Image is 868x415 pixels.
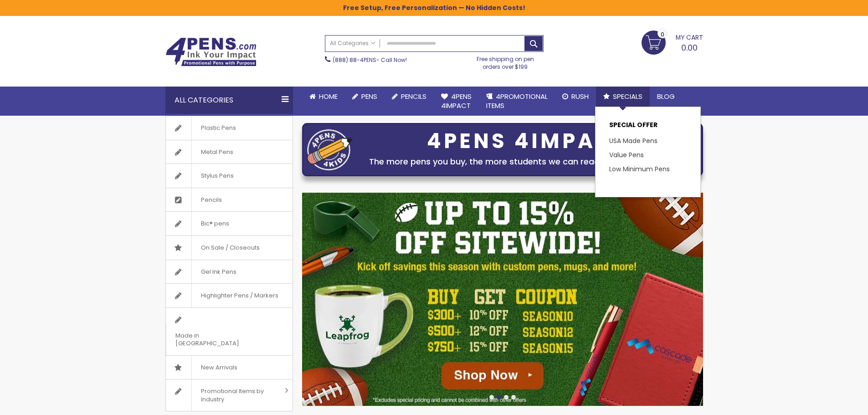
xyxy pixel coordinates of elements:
[642,31,703,53] a: 0.00 0
[166,379,293,411] a: Promotional Items by Industry
[361,92,377,101] span: Pens
[166,308,293,355] a: Made in [GEOGRAPHIC_DATA]
[609,121,687,134] p: SPECIAL OFFER
[191,379,282,411] span: Promotional Items by Industry
[166,236,293,260] a: On Sale / Closeouts
[166,212,293,236] a: Bic® pens
[191,164,243,188] span: Stylus Pens
[401,92,426,101] span: Pencils
[307,129,353,170] img: four_pen_logo.png
[191,212,238,236] span: Bic® pens
[166,324,270,355] span: Made in [GEOGRAPHIC_DATA]
[650,87,682,107] a: Blog
[609,136,657,145] a: USA Made Pens
[166,188,293,212] a: Pencils
[191,188,231,212] span: Pencils
[681,42,698,53] span: 0.00
[609,150,644,159] a: Value Pens
[166,356,293,379] a: New Arrivals
[191,236,269,260] span: On Sale / Closeouts
[555,87,596,107] a: Rush
[191,356,247,379] span: New Arrivals
[609,164,670,174] a: Low Minimum Pens
[613,92,642,101] span: Specials
[165,87,293,114] div: All Categories
[191,116,245,140] span: Plastic Pens
[486,92,548,110] span: 4PROMOTIONAL ITEMS
[191,140,242,164] span: Metal Pens
[571,92,589,101] span: Rush
[330,40,375,47] span: All Categories
[325,36,380,51] a: All Categories
[434,87,479,116] a: 4Pens4impact
[166,260,293,284] a: Gel Ink Pens
[333,56,407,64] span: - Call Now!
[357,155,698,168] div: The more pens you buy, the more students we can reach.
[385,87,434,107] a: Pencils
[166,116,293,140] a: Plastic Pens
[657,92,675,101] span: Blog
[357,132,698,151] div: 4PENS 4IMPACT
[166,284,293,307] a: Highlighter Pens / Markers
[165,37,257,67] img: 4Pens Custom Pens and Promotional Products
[333,56,376,64] a: (888) 88-4PENS
[166,164,293,188] a: Stylus Pens
[191,284,288,307] span: Highlighter Pens / Markers
[345,87,385,107] a: Pens
[319,92,338,101] span: Home
[467,52,544,70] div: Free shipping on pen orders over $199
[479,87,555,116] a: 4PROMOTIONALITEMS
[441,92,472,110] span: 4Pens 4impact
[191,260,246,284] span: Gel Ink Pens
[596,87,650,107] a: Specials
[302,87,345,107] a: Home
[661,30,664,39] span: 0
[166,140,293,164] a: Metal Pens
